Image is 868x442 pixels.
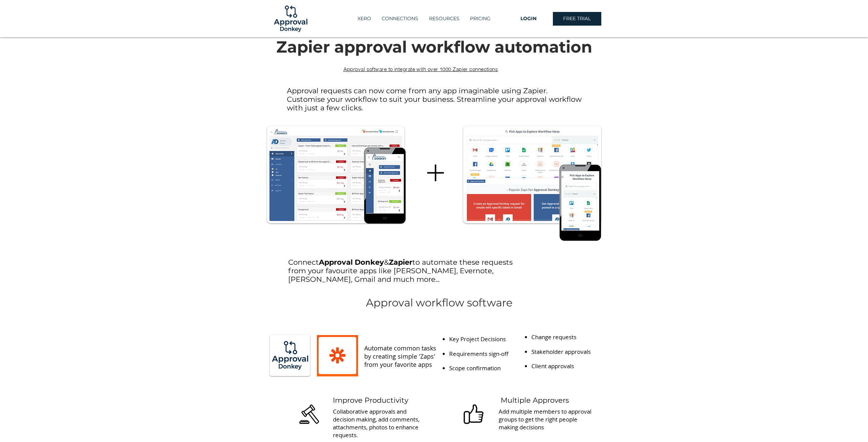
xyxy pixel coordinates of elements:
[467,13,494,24] p: PRICING
[366,154,404,213] img: Approal Donkey mobile app
[343,66,498,72] a: Approval software to integrate with over 1000 Zapier connections
[563,15,591,22] span: FREE TRIAL
[333,408,420,439] span: Collaborative approvals and decision making, add comments, attachments, photos to enhance requests.
[376,13,424,24] a: CONNECTIONS
[531,362,574,370] span: Client approvals
[426,13,463,24] p: RESOURCES
[269,128,402,221] img: Approval Workflow software
[449,350,509,358] span: Requirements sign-off
[333,396,408,404] span: Improve Productivity
[520,15,536,22] span: LOGIN
[466,128,599,221] img: Zapier dashboard
[504,12,553,26] a: LOGIN
[287,86,582,112] span: Approval requests can now come from any app imaginable using Zapier. Customise your workflow to s...
[501,396,569,404] span: Multiple Approvers
[364,344,436,369] span: Automate common tasks by creating simple 'Zaps' from your favorite apps
[276,37,592,57] span: Zapier approval workflow automation
[561,171,599,230] img: Zapier Zap book
[531,348,591,356] span: Stakeholder approvals
[424,13,465,24] div: RESOURCES
[553,12,601,26] a: FREE TRIAL
[354,13,374,24] p: XERO
[352,13,376,24] a: XERO
[378,13,422,24] p: CONNECTIONS
[389,258,412,266] span: Zapier
[272,0,309,37] img: Logo-01.png
[343,13,504,24] nav: Site
[288,258,513,284] span: Connect & to automate these requests from your favourite apps like [PERSON_NAME], Evernote, [PERS...
[449,335,506,343] span: Key Project Decisions
[317,335,358,376] img: Zapier Logo
[536,60,557,78] iframe: Embedded Content
[366,296,513,309] span: Approval workflow software
[449,364,501,372] span: Scope confirmation
[499,408,591,431] span: Add multiple members to approval groups to get the right people making decisions
[531,333,576,341] span: Change requests
[270,335,309,375] img: Logo-01.png
[319,258,384,266] span: Approval Donkey
[465,13,496,24] a: PRICING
